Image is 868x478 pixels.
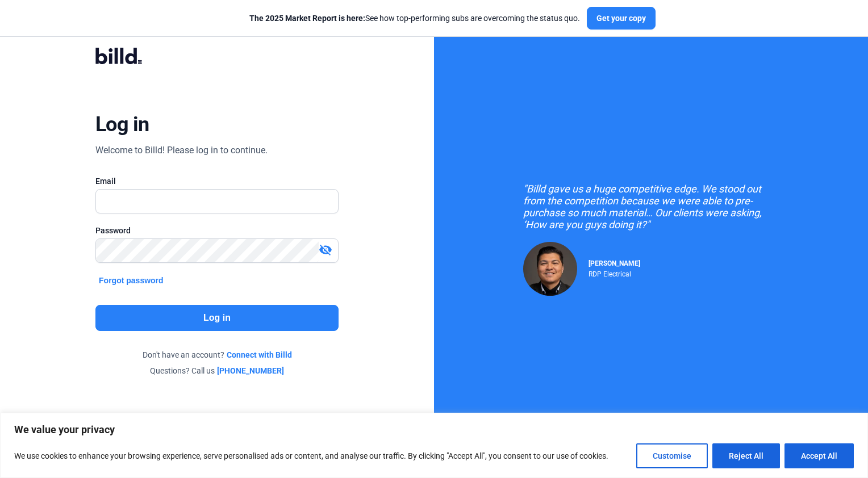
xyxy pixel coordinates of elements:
[95,305,339,331] button: Log in
[587,7,656,30] button: Get your copy
[95,349,339,360] div: Don't have an account?
[95,274,167,287] button: Forgot password
[523,242,577,296] img: Raul Pacheco
[589,259,640,267] span: [PERSON_NAME]
[95,144,268,157] div: Welcome to Billd! Please log in to continue.
[636,443,708,468] button: Customise
[249,14,365,23] span: The 2025 Market Report is here:
[712,443,780,468] button: Reject All
[95,175,339,187] div: Email
[784,443,854,468] button: Accept All
[95,225,339,236] div: Password
[227,349,292,360] a: Connect with Billd
[589,267,640,278] div: RDP Electrical
[95,365,339,376] div: Questions? Call us
[319,243,332,257] mat-icon: visibility_off
[249,12,580,24] div: See how top-performing subs are overcoming the status quo.
[217,365,284,376] a: [PHONE_NUMBER]
[14,423,854,437] p: We value your privacy
[95,112,149,137] div: Log in
[14,449,608,463] p: We use cookies to enhance your browsing experience, serve personalised ads or content, and analys...
[523,183,779,230] div: "Billd gave us a huge competitive edge. We stood out from the competition because we were able to...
